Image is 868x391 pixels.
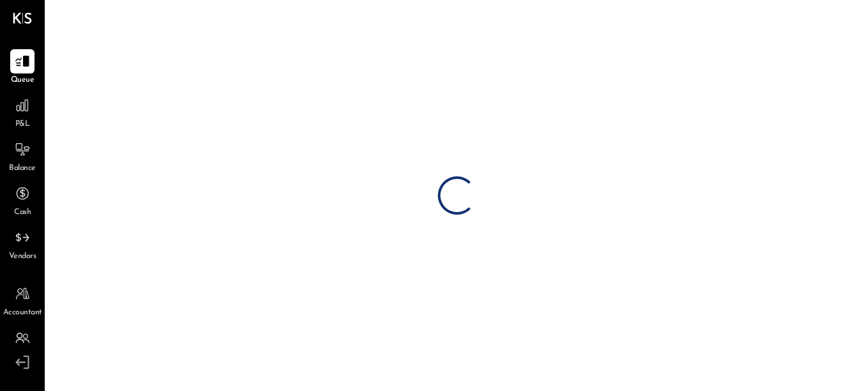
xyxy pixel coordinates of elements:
[9,251,36,263] span: Vendors
[3,307,42,319] span: Accountant
[1,181,44,218] a: Cash
[11,75,35,86] span: Queue
[15,119,30,130] span: P&L
[1,226,44,263] a: Vendors
[1,93,44,130] a: P&L
[1,282,44,319] a: Accountant
[14,207,31,218] span: Cash
[1,137,44,174] a: Balance
[9,163,36,174] span: Balance
[12,351,33,363] span: Teams
[1,49,44,86] a: Queue
[1,326,44,363] a: Teams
